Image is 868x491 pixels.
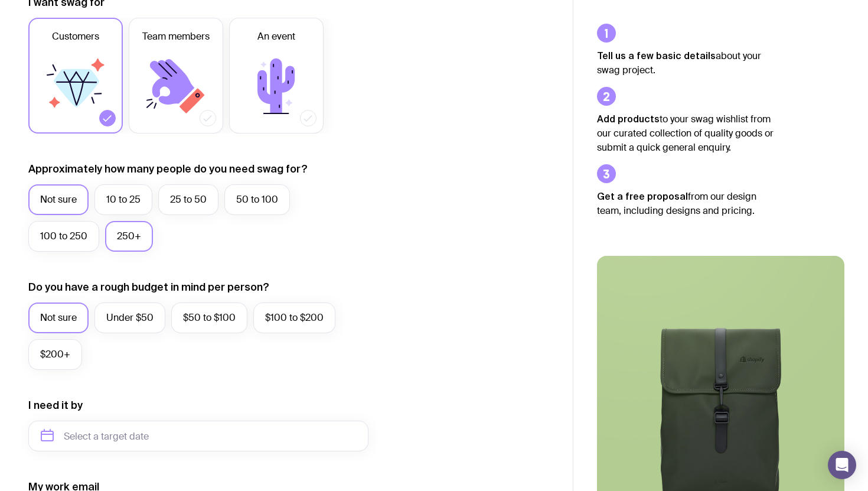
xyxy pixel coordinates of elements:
[28,398,83,412] label: I need it by
[597,189,774,218] p: from our design team, including designs and pricing.
[105,221,153,252] label: 250+
[253,303,335,333] label: $100 to $200
[171,303,247,333] label: $50 to $100
[94,184,152,215] label: 10 to 25
[94,303,165,333] label: Under $50
[28,162,308,176] label: Approximately how many people do you need swag for?
[142,30,210,44] span: Team members
[597,48,774,77] p: about your swag project.
[28,221,99,252] label: 100 to 250
[597,50,716,61] strong: Tell us a few basic details
[597,113,660,124] strong: Add products
[28,421,368,451] input: Select a target date
[28,303,89,333] label: Not sure
[597,191,688,201] strong: Get a free proposal
[257,30,295,44] span: An event
[158,184,218,215] label: 25 to 50
[28,280,269,294] label: Do you have a rough budget in mind per person?
[224,184,290,215] label: 50 to 100
[52,30,99,44] span: Customers
[597,112,774,155] p: to your swag wishlist from our curated collection of quality goods or submit a quick general enqu...
[28,184,89,215] label: Not sure
[28,339,82,370] label: $200+
[828,451,856,479] div: Open Intercom Messenger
